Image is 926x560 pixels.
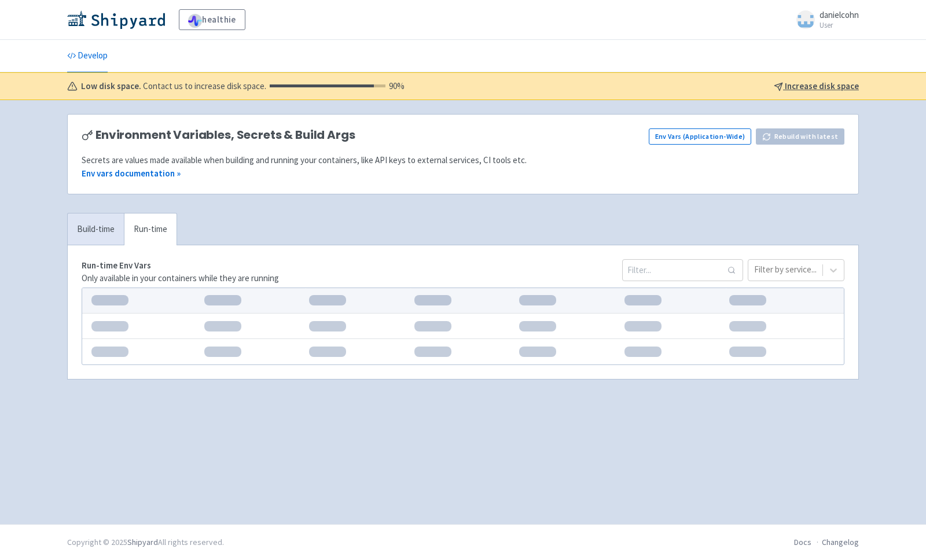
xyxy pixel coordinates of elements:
[179,9,245,30] a: healthie
[67,10,165,29] img: Shipyard logo
[67,536,224,548] div: Copyright © 2025 All rights reserved.
[820,21,859,29] small: User
[143,80,405,93] span: Contact us to increase disk space.
[756,128,844,145] button: Rebuild with latest
[820,9,859,20] span: danielcohn
[82,272,279,285] p: Only available in your containers while they are running
[81,80,141,93] b: Low disk space.
[127,537,158,547] a: Shipyard
[822,537,859,547] a: Changelog
[270,80,405,93] div: 90 %
[67,40,108,72] a: Develop
[68,213,124,245] a: Build-time
[649,128,751,145] a: Env Vars (Application-Wide)
[95,128,355,142] span: Environment Variables, Secrets & Build Args
[82,260,151,271] strong: Run-time Env Vars
[794,537,811,547] a: Docs
[622,259,743,281] input: Filter...
[789,10,859,29] a: danielcohn User
[82,168,181,179] a: Env vars documentation »
[124,213,177,245] a: Run-time
[785,80,859,91] u: Increase disk space
[82,154,844,167] div: Secrets are values made available when building and running your containers, like API keys to ext...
